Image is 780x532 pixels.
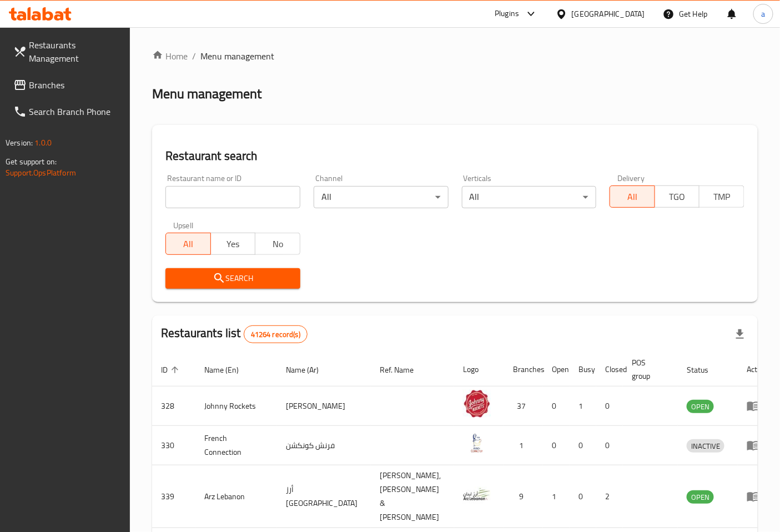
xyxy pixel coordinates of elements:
span: Menu management [200,49,274,63]
h2: Restaurants list [161,325,308,343]
span: TGO [660,189,696,205]
span: Search Branch Phone [29,105,122,118]
button: TGO [655,185,700,208]
div: Export file [727,321,753,348]
h2: Menu management [152,85,261,103]
div: Total records count [244,325,308,343]
th: Open [543,353,570,387]
td: 9 [504,465,543,528]
img: French Connection [463,429,491,457]
span: TMP [704,189,740,205]
td: فرنش كونكشن [277,426,371,465]
td: Arz Lebanon [195,465,277,528]
a: Search Branch Phone [4,98,130,125]
span: a [761,8,765,20]
td: 1 [504,426,543,465]
td: 37 [504,387,543,426]
div: All [314,186,449,208]
span: Name (Ar) [286,363,333,377]
span: 41264 record(s) [244,329,307,340]
div: OPEN [687,400,714,413]
input: Search for restaurant name or ID.. [165,186,300,208]
td: 0 [570,426,596,465]
a: Branches [4,72,130,98]
td: 0 [543,387,570,426]
span: All [170,236,207,252]
td: French Connection [195,426,277,465]
span: All [615,189,651,205]
span: Yes [215,236,251,252]
th: Branches [504,353,543,387]
span: Ref. Name [380,363,428,377]
div: Menu [747,399,767,413]
span: Restaurants Management [29,38,122,65]
span: ID [161,363,182,377]
td: 1 [543,465,570,528]
td: [PERSON_NAME] [277,387,371,426]
td: 2 [596,465,623,528]
span: Branches [29,78,122,92]
span: Status [687,363,723,377]
button: All [165,233,211,255]
span: Name (En) [204,363,253,377]
a: Home [152,49,188,63]
div: [GEOGRAPHIC_DATA] [572,8,645,20]
th: Logo [454,353,504,387]
td: 0 [596,387,623,426]
li: / [192,49,196,63]
div: All [462,186,597,208]
span: POS group [632,356,665,383]
a: Support.OpsPlatform [6,165,76,180]
span: OPEN [687,491,714,504]
td: 0 [543,426,570,465]
img: Arz Lebanon [463,480,491,508]
td: أرز [GEOGRAPHIC_DATA] [277,465,371,528]
th: Busy [570,353,596,387]
span: Search [174,272,291,285]
button: Yes [210,233,256,255]
div: Menu [747,490,767,503]
td: Johnny Rockets [195,387,277,426]
td: 0 [570,465,596,528]
div: OPEN [687,490,714,504]
span: No [260,236,296,252]
span: INACTIVE [687,440,724,453]
div: Plugins [495,7,519,21]
td: 339 [152,465,195,528]
button: Search [165,268,300,289]
a: Restaurants Management [4,32,130,72]
td: 328 [152,387,195,426]
label: Delivery [617,174,645,182]
td: 0 [596,426,623,465]
span: 1.0.0 [34,135,52,150]
th: Action [738,353,776,387]
label: Upsell [173,222,194,229]
span: OPEN [687,400,714,413]
button: TMP [699,185,744,208]
img: Johnny Rockets [463,390,491,418]
nav: breadcrumb [152,49,758,63]
div: Menu [747,439,767,452]
td: [PERSON_NAME],[PERSON_NAME] & [PERSON_NAME] [371,465,454,528]
td: 330 [152,426,195,465]
span: Version: [6,135,33,150]
span: Get support on: [6,154,57,169]
th: Closed [596,353,623,387]
h2: Restaurant search [165,148,744,164]
button: All [610,185,655,208]
td: 1 [570,387,596,426]
button: No [255,233,300,255]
